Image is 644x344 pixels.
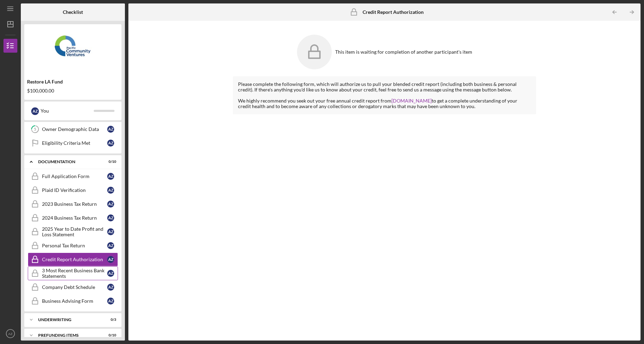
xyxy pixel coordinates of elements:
div: A Z [31,107,39,115]
div: A Z [107,187,114,194]
a: [DOMAIN_NAME] [391,98,432,104]
a: 2023 Business Tax ReturnAZ [28,197,118,211]
a: 5Owner Demographic DataAZ [28,122,118,136]
div: A Z [107,126,114,133]
div: Underwriting [38,318,99,322]
div: A Z [107,242,114,249]
div: A Z [107,298,114,305]
div: A Z [107,214,114,221]
a: 2024 Business Tax ReturnAZ [28,211,118,225]
button: AZ [3,327,17,341]
div: A Z [107,256,114,263]
div: Credit Report Authorization [42,257,107,262]
div: A Z [107,140,114,147]
div: Please complete the following form, which will authorize us to pull your blended credit report (i... [238,81,531,109]
a: Credit Report AuthorizationAZ [28,253,118,266]
a: Company Debt ScheduleAZ [28,280,118,294]
div: 0 / 3 [104,318,116,322]
a: 2025 Year to Date Profit and Loss StatementAZ [28,225,118,239]
div: A Z [107,201,114,208]
div: 0 / 10 [104,333,116,337]
text: AZ [8,332,12,336]
div: Plaid ID Verification [42,187,107,193]
div: A Z [107,173,114,180]
div: Owner Demographic Data [42,126,107,132]
div: Business Advising Form [42,298,107,304]
div: This item is waiting for completion of another participant's item [335,49,472,55]
div: 3 Most Recent Business Bank Statements [42,268,107,279]
a: Business Advising FormAZ [28,294,118,308]
div: Personal Tax Return [42,243,107,248]
div: 2023 Business Tax Return [42,201,107,207]
div: You [41,105,94,117]
div: Eligibility Criteria Met [42,140,107,146]
div: A Z [107,284,114,291]
img: Product logo [24,28,121,69]
div: Company Debt Schedule [42,284,107,290]
a: Full Application FormAZ [28,169,118,183]
a: Plaid ID VerificationAZ [28,183,118,197]
div: 0 / 10 [104,160,116,164]
a: Eligibility Criteria MetAZ [28,136,118,150]
div: $100,000.00 [27,88,119,94]
tspan: 5 [34,127,36,132]
div: A Z [107,228,114,235]
b: Credit Report Authorization [363,9,424,15]
div: A Z [107,270,114,277]
b: Checklist [63,9,83,15]
div: Documentation [38,160,99,164]
div: 2025 Year to Date Profit and Loss Statement [42,226,107,237]
div: 2024 Business Tax Return [42,215,107,221]
div: Prefunding Items [38,333,99,337]
a: 3 Most Recent Business Bank StatementsAZ [28,266,118,280]
a: Personal Tax ReturnAZ [28,239,118,253]
div: Restore LA Fund [27,79,119,85]
div: Full Application Form [42,174,107,179]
